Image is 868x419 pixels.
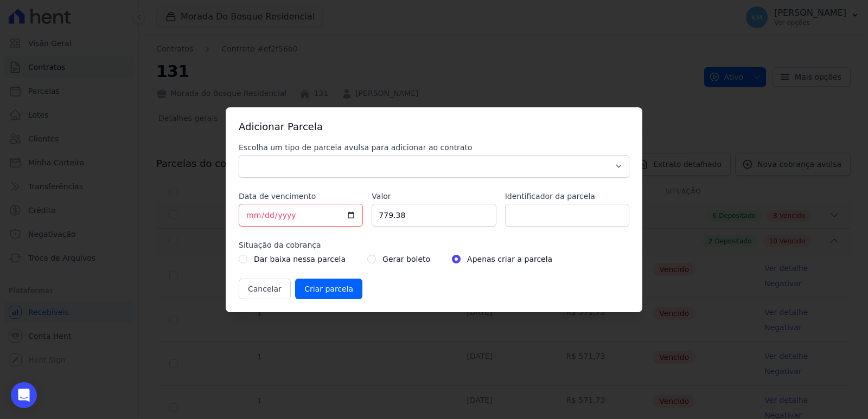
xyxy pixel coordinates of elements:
[254,253,346,266] label: Dar baixa nessa parcela
[11,382,37,408] div: Open Intercom Messenger
[239,142,629,153] label: Escolha um tipo de parcela avulsa para adicionar ao contrato
[239,120,629,133] h3: Adicionar Parcela
[382,253,430,266] label: Gerar boleto
[505,191,629,202] label: Identificador da parcela
[239,240,629,250] label: Situação da cobrança
[239,279,291,299] button: Cancelar
[239,191,363,202] label: Data de vencimento
[295,279,362,299] input: Criar parcela
[372,191,496,202] label: Valor
[467,253,552,266] label: Apenas criar a parcela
